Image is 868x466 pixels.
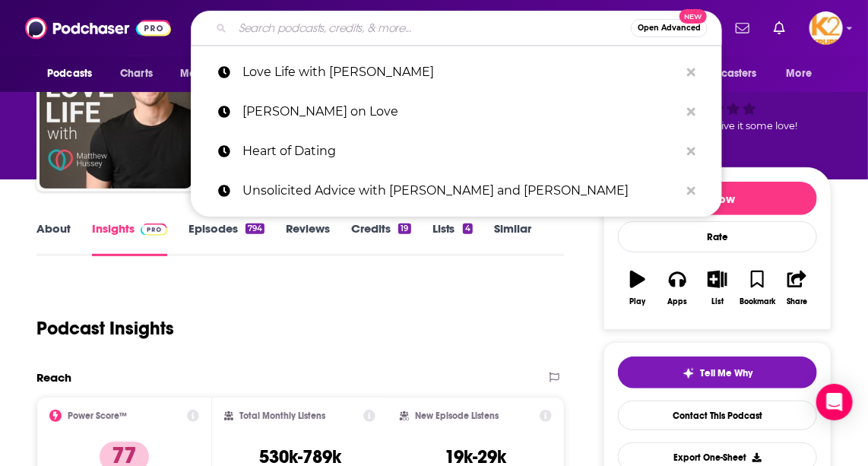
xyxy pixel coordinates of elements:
button: Open AdvancedNew [631,19,708,37]
div: Open Intercom Messenger [816,384,853,420]
div: Bookmark [740,297,775,306]
a: Episodes794 [188,221,265,256]
span: Logged in as K2Krupp [809,11,843,45]
span: Tell Me Why [701,367,753,379]
span: More [787,63,813,84]
a: Show notifications dropdown [768,15,791,41]
button: open menu [776,59,832,88]
p: Unsolicited Advice with Ashley and Taryne [242,171,680,211]
p: Love Life with Matthew Hussey [242,52,680,92]
button: List [698,261,737,315]
input: Search podcasts, credits, & more... [233,16,631,40]
img: tell me why sparkle [683,367,695,379]
button: tell me why sparkleTell Me Why [618,357,817,388]
h2: New Episode Listens [415,411,499,421]
h2: Power Score™ [68,411,127,421]
a: Similar [494,221,531,256]
button: Share [778,261,817,315]
div: 19 [398,223,410,234]
a: About [36,221,71,256]
div: 4 [463,223,473,234]
a: Love Life with [PERSON_NAME] [191,52,722,92]
img: Podchaser Pro [141,223,167,236]
span: Charts [120,63,153,84]
a: Reviews [286,221,330,256]
div: Rate [618,221,817,252]
span: Open Advanced [638,24,701,32]
a: InsightsPodchaser Pro [92,221,167,256]
a: Contact This Podcast [618,401,817,430]
span: Monitoring [180,63,234,84]
button: Apps [657,261,697,315]
p: Heart of Dating [242,132,680,171]
a: [PERSON_NAME] on Love [191,92,722,132]
div: 794 [246,223,265,234]
div: Search podcasts, credits, & more... [191,11,722,46]
h1: Podcast Insights [36,317,174,340]
button: open menu [169,59,254,88]
img: Podchaser - Follow, Share and Rate Podcasts [25,14,171,43]
h2: Reach [36,370,71,385]
a: Show notifications dropdown [730,15,756,41]
button: open menu [674,59,779,88]
p: Jillian on Love [242,92,680,132]
span: New [680,9,707,24]
button: open menu [36,59,112,88]
a: Unsolicited Advice with [PERSON_NAME] and [PERSON_NAME] [191,171,722,211]
div: Apps [668,297,688,306]
button: Play [618,261,657,315]
div: List [711,297,724,306]
a: Charts [110,59,162,88]
button: Show profile menu [809,11,843,45]
div: Play [630,297,646,306]
h2: Total Monthly Listens [239,411,325,421]
button: Bookmark [737,261,777,315]
img: Love Life With Matthew Hussey [40,36,192,189]
a: Lists4 [432,221,473,256]
a: Heart of Dating [191,132,722,171]
a: Credits19 [351,221,410,256]
img: User Profile [809,11,843,45]
div: Share [787,297,807,306]
span: Podcasts [47,63,92,84]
